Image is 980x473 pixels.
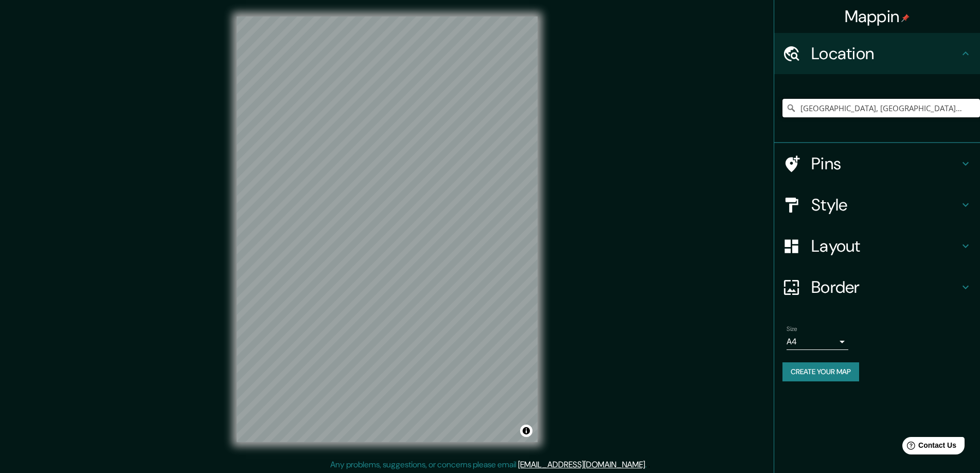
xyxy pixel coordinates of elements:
label: Size [787,325,797,334]
div: Layout [774,225,980,267]
p: Any problems, suggestions, or concerns please email . [330,459,647,471]
iframe: Help widget launcher [888,433,969,462]
div: . [648,459,650,471]
div: . [647,459,648,471]
h4: Location [811,43,959,64]
button: Toggle attribution [520,425,532,437]
canvas: Map [237,16,538,442]
h4: Border [811,277,959,297]
h4: Layout [811,236,959,256]
h4: Pins [811,153,959,174]
img: pin-icon.png [901,14,910,22]
h4: Style [811,195,959,215]
h4: Mappin [845,6,910,27]
div: Pins [774,143,980,184]
div: Style [774,184,980,225]
a: [EMAIL_ADDRESS][DOMAIN_NAME] [518,459,645,470]
div: Location [774,33,980,74]
div: Border [774,267,980,308]
div: A4 [787,334,848,350]
button: Create your map [782,362,859,381]
input: Pick your city or area [782,99,980,117]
